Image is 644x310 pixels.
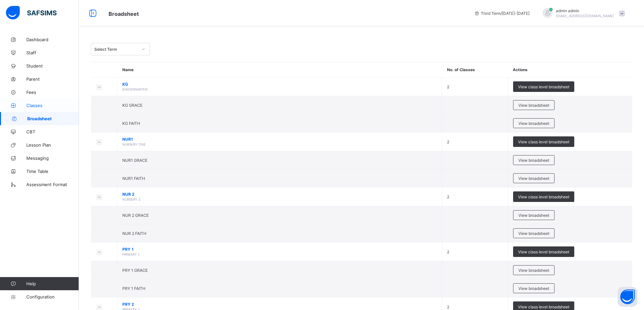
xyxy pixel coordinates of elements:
a: View broadsheet [513,155,555,160]
span: 2 [447,84,449,89]
span: View broadsheet [518,286,549,291]
span: PRIMARY 1 [122,252,139,256]
span: Assessment Format [26,182,79,187]
a: View class level broadsheet [513,246,574,251]
span: PRY 2 [122,302,437,307]
span: Help [26,281,79,286]
span: Staff [26,50,79,55]
span: [EMAIL_ADDRESS][DOMAIN_NAME] [556,14,614,18]
span: 2 [447,304,449,309]
span: session/term information [474,11,530,16]
span: CBT [26,129,79,134]
span: View class level broadsheet [518,304,569,309]
a: View class level broadsheet [513,81,574,86]
span: PRY 1 [122,247,437,252]
span: View broadsheet [518,213,549,218]
span: View broadsheet [518,103,549,108]
span: NURSERY ONE [122,142,146,146]
a: View broadsheet [513,100,555,105]
span: View class level broadsheet [518,139,569,144]
span: Broadsheet [27,116,79,121]
a: View class level broadsheet [513,301,574,306]
th: Actions [508,62,632,77]
span: NUR 2 FAITH [122,231,146,236]
span: 2 [447,249,449,254]
span: KG [122,82,437,87]
span: KG FAITH [122,121,140,126]
span: View broadsheet [518,268,549,273]
a: View broadsheet [513,210,555,215]
img: safsims [6,6,57,20]
a: View broadsheet [513,118,555,123]
span: 2 [447,194,449,199]
a: View broadsheet [513,173,555,178]
th: Name [117,62,442,77]
th: No. of Classes [442,62,508,77]
span: View broadsheet [518,231,549,236]
span: Time Table [26,169,79,174]
span: 2 [447,139,449,144]
span: KG GRACE [122,103,142,108]
span: Dashboard [26,37,79,42]
a: View broadsheet [513,228,555,233]
div: Select Term [94,47,138,52]
span: Parent [26,76,79,82]
span: NUR1 GRACE [122,158,147,163]
span: PRY 1 GRACE [122,268,148,273]
span: Student [26,63,79,69]
span: NURSERY 2 [122,197,140,201]
span: Configuration [26,294,79,299]
div: adminadmin [536,8,628,19]
a: View broadsheet [513,265,555,270]
span: View broadsheet [518,158,549,163]
span: View class level broadsheet [518,249,569,254]
span: View class level broadsheet [518,194,569,199]
span: View broadsheet [518,121,549,126]
a: View broadsheet [513,283,555,288]
span: Fees [26,90,79,95]
span: Classes [26,103,79,108]
span: View broadsheet [518,176,549,181]
span: NUR1 FAITH [122,176,145,181]
span: PRY 1 FAITH [122,286,145,291]
span: Lesson Plan [26,142,79,148]
span: NUR 2 GRACE [122,213,149,218]
span: View class level broadsheet [518,84,569,89]
span: NUR1 [122,137,437,142]
button: Open asap [618,287,637,307]
a: View class level broadsheet [513,191,574,196]
span: KINDERGARTEN [122,87,148,91]
span: admin admin [556,8,614,13]
span: Broadsheet [109,11,139,17]
span: Messaging [26,155,79,161]
a: View class level broadsheet [513,136,574,141]
span: NUR 2 [122,192,437,197]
